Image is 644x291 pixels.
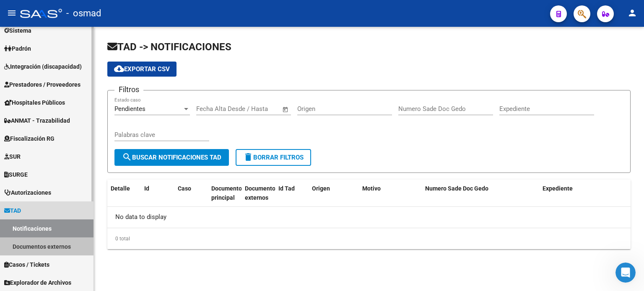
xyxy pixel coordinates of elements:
div: 0 total [107,228,631,249]
span: Id [144,185,149,192]
datatable-header-cell: Numero Sade Doc Gedo [422,180,539,207]
datatable-header-cell: Id [141,180,174,207]
button: Exportar CSV [107,62,177,77]
span: Integración (discapacidad) [4,62,82,71]
span: SUR [4,152,21,161]
h3: Filtros [114,84,143,95]
span: TAD [4,206,21,215]
span: Origen [312,185,330,192]
datatable-header-cell: Origen [309,180,359,207]
iframe: Intercom live chat [615,263,636,283]
span: Pendientes [114,105,145,113]
datatable-header-cell: Caso [174,180,208,207]
input: Fecha fin [238,105,278,113]
span: Hospitales Públicos [4,98,65,107]
span: SURGE [4,170,28,179]
span: Documentos externos [245,185,278,201]
span: Padrón [4,44,31,53]
span: Documento principal [211,185,242,201]
span: Id Tad [278,185,295,192]
mat-icon: search [122,152,132,162]
span: Autorizaciones [4,188,51,197]
span: Buscar Notificaciones TAD [122,154,221,161]
span: TAD -> NOTIFICACIONES [107,41,231,53]
button: Buscar Notificaciones TAD [114,149,229,166]
span: Prestadores / Proveedores [4,80,80,89]
span: Sistema [4,26,31,35]
span: Explorador de Archivos [4,278,71,287]
span: Borrar Filtros [243,154,304,161]
span: Fiscalización RG [4,134,55,143]
mat-icon: person [627,8,637,18]
mat-icon: delete [243,152,253,162]
mat-icon: cloud_download [114,64,124,74]
div: No data to display [107,207,631,228]
button: Open calendar [281,105,291,114]
span: Detalle [111,185,130,192]
span: - osmad [66,4,101,23]
span: Numero Sade Doc Gedo [425,185,488,192]
span: Motivo [362,185,381,192]
span: ANMAT - Trazabilidad [4,116,70,125]
span: Caso [178,185,191,192]
span: Casos / Tickets [4,260,49,269]
span: Expediente [543,185,573,192]
datatable-header-cell: Documentos externos [241,180,275,207]
datatable-header-cell: Motivo [359,180,422,207]
datatable-header-cell: Documento principal [208,180,241,207]
span: Exportar CSV [114,65,170,73]
datatable-header-cell: Id Tad [275,180,309,207]
mat-icon: menu [7,8,17,18]
button: Borrar Filtros [236,149,311,166]
datatable-header-cell: Detalle [107,180,141,207]
input: Fecha inicio [196,105,230,113]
